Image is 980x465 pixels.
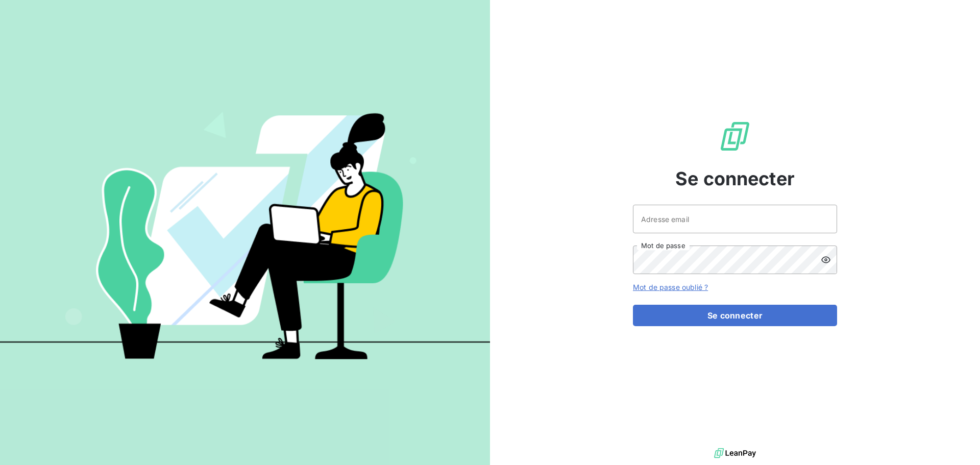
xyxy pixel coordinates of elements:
img: Logo LeanPay [719,120,751,153]
a: Mot de passe oublié ? [633,283,708,291]
img: logo [714,446,756,461]
span: Se connecter [675,165,795,192]
button: Se connecter [633,305,837,326]
input: placeholder [633,205,837,233]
